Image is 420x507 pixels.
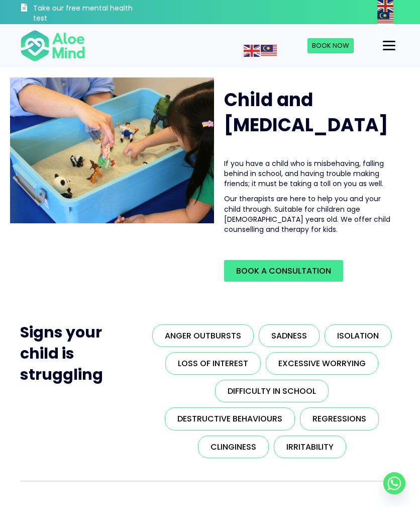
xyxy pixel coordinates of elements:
button: Menu [379,37,399,54]
a: Anger outbursts [152,324,254,347]
a: Destructive behaviours [165,407,295,430]
a: Malay [377,13,394,23]
span: Signs your child is struggling [20,321,103,385]
span: Difficulty in school [228,385,316,397]
span: Regressions [312,413,366,425]
span: Isolation [337,330,379,342]
a: Book a Consultation [224,260,343,282]
a: Regressions [300,407,379,430]
span: Clinginess [211,441,256,453]
img: play therapy2 [10,77,214,223]
a: Clinginess [198,436,269,458]
a: Difficulty in school [215,380,329,402]
span: Book a Consultation [236,265,331,277]
h3: Take our free mental health test [33,4,134,23]
a: Excessive worrying [266,352,378,375]
a: Irritability [274,436,346,458]
a: Loss of interest [165,352,261,375]
span: Irritability [286,441,334,453]
img: ms [261,45,277,57]
img: en [244,45,260,57]
p: If you have a child who is misbehaving, falling behind in school, and having trouble making frien... [224,158,396,189]
span: Book Now [312,41,349,50]
img: Aloe mind Logo [20,29,85,62]
a: Whatsapp [383,472,405,494]
a: Take our free mental health test [20,3,134,24]
a: Book Now [307,38,354,53]
span: Child and [MEDICAL_DATA] [224,87,388,138]
a: Malay [261,45,278,55]
img: ms [377,12,393,24]
p: Our therapists are here to help you and your child through. Suitable for children age [DEMOGRAPHI... [224,194,396,234]
a: Isolation [325,324,391,347]
a: English [244,45,261,55]
a: English [377,1,394,11]
a: Sadness [259,324,320,347]
span: Sadness [271,330,307,342]
span: Loss of interest [178,358,248,369]
span: Destructive behaviours [177,413,282,425]
span: Anger outbursts [165,330,241,342]
span: Excessive worrying [278,358,366,369]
